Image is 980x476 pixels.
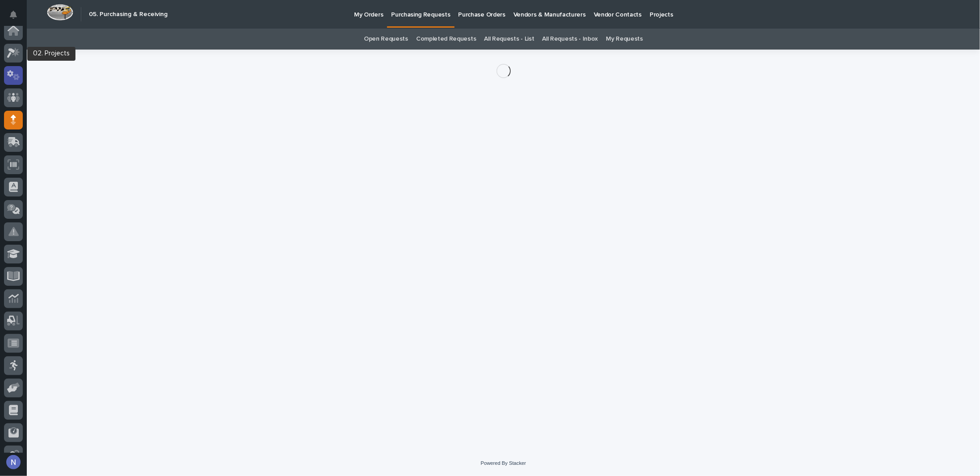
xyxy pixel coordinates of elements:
[416,29,476,50] a: Completed Requests
[606,29,643,50] a: My Requests
[4,453,23,472] button: users-avatar
[11,11,23,25] div: Notifications
[364,29,408,50] a: Open Requests
[542,29,598,50] a: All Requests - Inbox
[4,5,23,24] button: Notifications
[484,29,534,50] a: All Requests - List
[47,4,73,21] img: Workspace Logo
[481,460,526,466] a: Powered By Stacker
[89,11,167,18] h2: 05. Purchasing & Receiving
